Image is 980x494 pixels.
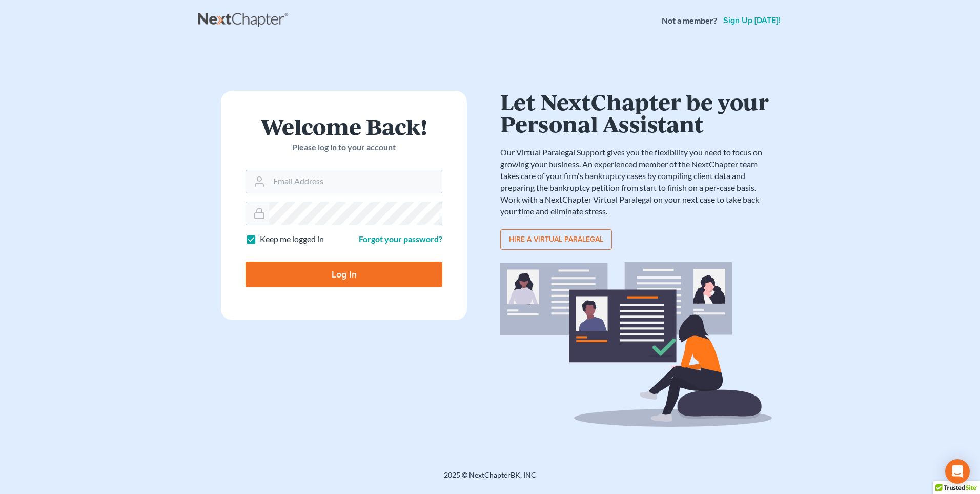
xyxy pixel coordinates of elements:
div: 2025 © NextChapterBK, INC [198,470,782,488]
a: Sign up [DATE]! [721,16,782,25]
strong: Not a member? [662,15,717,27]
a: Forgot your password? [359,234,442,244]
h1: Let NextChapter be your Personal Assistant [500,91,772,134]
h1: Welcome Back! [246,115,442,137]
input: Log In [246,262,442,287]
p: Our Virtual Paralegal Support gives you the flexibility you need to focus on growing your busines... [500,147,772,217]
img: virtual_paralegal_bg-b12c8cf30858a2b2c02ea913d52db5c468ecc422855d04272ea22d19010d70dc.svg [500,262,772,427]
div: Open Intercom Messenger [945,459,970,484]
input: Email Address [269,170,442,193]
a: Hire a virtual paralegal [500,229,612,250]
label: Keep me logged in [260,233,324,245]
p: Please log in to your account [246,142,442,153]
